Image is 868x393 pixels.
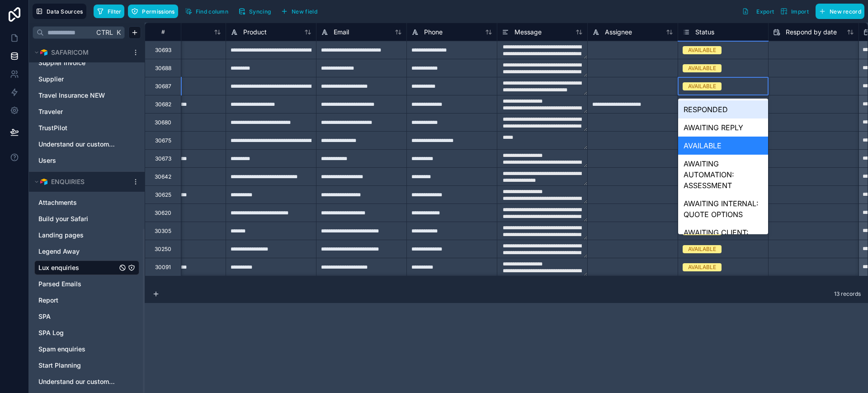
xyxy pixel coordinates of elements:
div: Attachments [34,195,139,210]
span: Lux enquiries [38,263,79,272]
button: Syncing [235,5,274,18]
div: AVAILABLE [678,137,768,155]
span: Build your Safari [38,214,88,223]
span: Users [38,156,56,165]
a: Build your Safari [38,214,117,223]
div: 30693 [155,47,171,54]
div: Build your Safari [34,212,139,226]
div: SPA [34,309,139,324]
a: Traveler [38,107,117,116]
button: Airtable LogoENQUIRIES [33,175,128,188]
a: New record [812,4,864,19]
span: Respond by date [786,28,837,37]
span: Assignee [605,28,632,37]
button: New record [816,4,864,19]
span: SPA Log [38,328,64,337]
div: Lux enquiries [34,260,139,275]
div: Users [34,153,139,168]
span: New field [292,8,317,15]
span: Attachments [38,198,77,207]
div: Understand our customers [34,137,139,152]
span: ENQUIRIES [51,177,85,186]
span: Phone [424,28,443,37]
div: 30675 [155,137,171,144]
div: 30688 [155,65,171,72]
span: Data Sources [47,8,83,15]
a: Travel Insurance NEW [38,91,117,100]
div: SPA Log [34,326,139,340]
div: Report [34,293,139,308]
span: Start Planning [38,361,81,370]
button: New field [278,5,321,18]
span: Filter [108,8,122,15]
div: AVAILABLE [688,64,716,72]
span: SPA [38,312,51,321]
span: Suppler Invoice [38,58,85,67]
div: 30642 [155,173,171,180]
div: TrustPilot [34,121,139,135]
button: Find column [182,5,231,18]
span: Export [756,8,774,15]
div: AWAITING AUTOMATION: ASSESSMENT [678,155,768,194]
span: Report [38,296,58,305]
button: Airtable LogoSAFARICOM [33,46,128,59]
div: Parsed Emails [34,277,139,291]
a: Landing pages [38,231,117,240]
div: AVAILABLE [688,263,716,271]
button: Filter [94,5,125,18]
a: Understand our customers [38,140,117,149]
span: 13 records [834,290,861,298]
span: K [115,29,122,36]
img: Airtable Logo [40,49,47,56]
div: 30687 [155,83,171,90]
a: Users [38,156,117,165]
button: Permissions [128,5,178,18]
a: Supplier [38,75,117,84]
span: Supplier [38,75,64,84]
div: Spam enquiries [34,342,139,356]
a: Permissions [128,5,181,18]
span: Syncing [249,8,271,15]
span: Import [791,8,809,15]
div: 30682 [155,101,171,108]
span: Find column [196,8,228,15]
div: AVAILABLE [688,82,716,90]
a: TrustPilot [38,123,117,133]
a: SPA [38,312,117,321]
div: Landing pages [34,228,139,242]
span: Status [695,28,714,37]
a: Attachments [38,198,117,207]
div: AVAILABLE [688,245,716,253]
button: Data Sources [33,4,86,19]
a: Syncing [235,5,278,18]
div: 30305 [155,227,171,235]
div: # [152,28,174,35]
span: Message [514,28,542,37]
button: Export [739,4,777,19]
div: 30673 [155,155,171,162]
div: RESPONDED [678,100,768,118]
div: Understand our customers [34,374,139,389]
div: Supplier [34,72,139,86]
a: SPA Log [38,328,117,337]
a: Lux enquiries [38,263,117,272]
div: Legend Away [34,244,139,259]
span: Landing pages [38,231,84,240]
div: AVAILABLE [688,46,716,54]
div: Travel Insurance NEW [34,88,139,103]
img: Airtable Logo [40,178,47,185]
span: TrustPilot [38,123,67,133]
span: Product [243,28,267,37]
div: Suppler Invoice [34,56,139,70]
span: Parsed Emails [38,279,81,289]
span: Travel Insurance NEW [38,91,105,100]
div: 30250 [155,246,171,253]
span: New record [830,8,861,15]
div: AWAITING REPLY [678,118,768,137]
a: Understand our customers [38,377,117,386]
span: Permissions [142,8,175,15]
a: Legend Away [38,247,117,256]
div: 30091 [155,264,171,271]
